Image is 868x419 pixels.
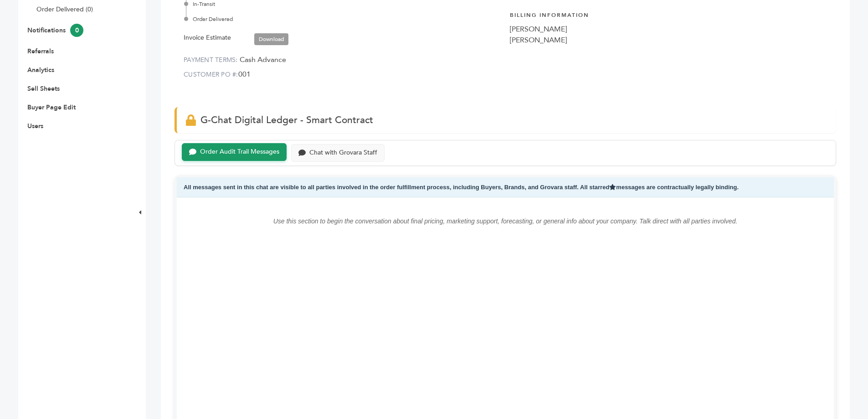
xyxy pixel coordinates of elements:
[186,15,501,23] div: Order Delivered
[27,47,54,56] a: Referrals
[177,177,834,198] div: All messages sent in this chat are visible to all parties involved in the order fulfillment proce...
[184,56,238,64] label: PAYMENT TERMS:
[510,35,827,46] div: [PERSON_NAME]
[510,5,827,24] h4: Billing Information
[254,33,288,45] a: Download
[240,55,286,65] span: Cash Advance
[70,24,83,37] span: 0
[200,148,279,156] div: Order Audit Trail Messages
[510,24,827,35] div: [PERSON_NAME]
[184,32,231,43] label: Invoice Estimate
[200,114,373,127] span: G-Chat Digital Ledger - Smart Contract
[238,69,251,79] span: 001
[27,26,83,35] a: Notifications0
[27,66,54,74] a: Analytics
[36,5,93,14] a: Order Delivered (0)
[27,84,60,93] a: Sell Sheets
[27,122,43,130] a: Users
[27,103,76,112] a: Buyer Page Edit
[195,216,816,227] p: Use this section to begin the conversation about final pricing, marketing support, forecasting, o...
[309,149,377,157] div: Chat with Grovara Staff
[184,70,238,79] label: CUSTOMER PO #:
